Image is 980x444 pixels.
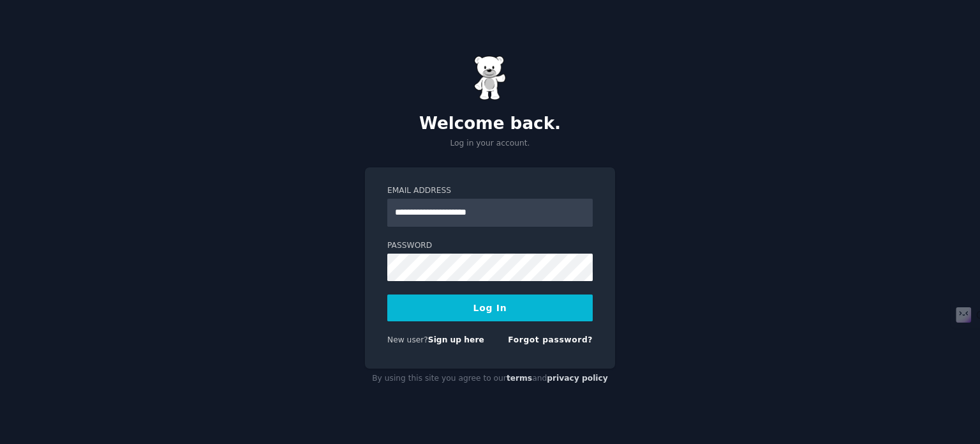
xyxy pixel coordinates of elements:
label: Password [387,240,593,252]
a: terms [507,374,532,383]
span: New user? [387,335,428,344]
div: By using this site you agree to our and [365,369,615,389]
img: Gummy Bear [474,56,506,100]
a: Sign up here [428,335,484,344]
a: privacy policy [547,374,608,383]
p: Log in your account. [365,138,615,149]
a: Forgot password? [508,335,593,344]
label: Email Address [387,185,593,197]
button: Log In [387,295,593,321]
h2: Welcome back. [365,114,615,134]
